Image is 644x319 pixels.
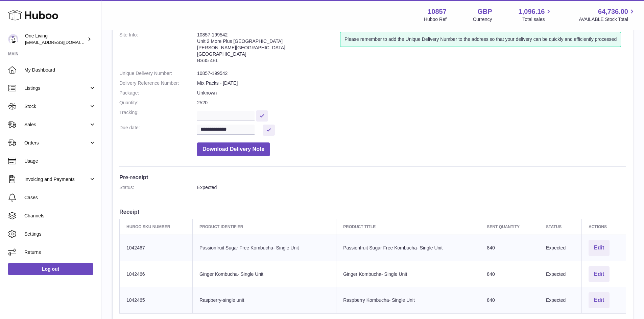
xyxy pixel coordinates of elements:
[340,32,621,47] div: Please remember to add the Unique Delivery Number to the address so that your delivery can be qui...
[480,219,539,235] th: Sent Quantity
[24,122,89,128] span: Sales
[193,235,336,261] td: Passionfruit Sugar Free Kombucha- Single Unit
[193,287,336,314] td: Raspberry-single unit
[119,109,197,121] dt: Tracking:
[119,184,197,191] dt: Status:
[579,16,636,23] span: AVAILABLE Stock Total
[24,249,96,256] span: Returns
[589,266,610,282] button: Edit
[120,287,193,314] td: 1042465
[539,261,581,287] td: Expected
[120,235,193,261] td: 1042467
[25,33,86,46] div: One Living
[197,90,626,96] dd: Unknown
[197,100,626,106] dd: 2520
[24,103,89,110] span: Stock
[119,90,197,96] dt: Package:
[539,235,581,261] td: Expected
[119,100,197,106] dt: Quantity:
[24,213,96,219] span: Channels
[197,80,626,86] dd: Mix Packs - [DATE]
[336,235,480,261] td: Passionfruit Sugar Free Kombucha- Single Unit
[119,32,197,67] dt: Site Info:
[24,67,96,73] span: My Dashboard
[519,7,553,23] a: 1,096.16 Total sales
[197,142,270,156] button: Download Delivery Note
[424,16,447,23] div: Huboo Ref
[480,287,539,314] td: 840
[522,16,552,23] span: Total sales
[539,287,581,314] td: Expected
[582,219,626,235] th: Actions
[480,261,539,287] td: 840
[24,140,89,146] span: Orders
[428,7,447,16] strong: 10857
[120,261,193,287] td: 1042466
[119,174,626,181] h3: Pre-receipt
[119,80,197,86] dt: Delivery Reference Number:
[119,125,197,136] dt: Due date:
[336,287,480,314] td: Raspberry Kombucha- Single Unit
[8,263,93,275] a: Log out
[336,261,480,287] td: Ginger Kombucha- Single Unit
[589,292,610,308] button: Edit
[24,176,89,183] span: Invoicing and Payments
[24,158,96,164] span: Usage
[473,16,492,23] div: Currency
[336,219,480,235] th: Product title
[8,34,18,44] img: internalAdmin-10857@internal.huboo.com
[519,7,545,16] span: 1,096.16
[197,184,626,191] dd: Expected
[477,7,492,16] strong: GBP
[25,39,99,45] span: [EMAIL_ADDRESS][DOMAIN_NAME]
[579,7,636,23] a: 64,736.00 AVAILABLE Stock Total
[197,32,340,67] address: 10857-199542 Unit 2 More Plus [GEOGRAPHIC_DATA] [PERSON_NAME][GEOGRAPHIC_DATA] [GEOGRAPHIC_DATA] ...
[598,7,628,16] span: 64,736.00
[119,70,197,77] dt: Unique Delivery Number:
[539,219,581,235] th: Status
[193,261,336,287] td: Ginger Kombucha- Single Unit
[120,219,193,235] th: Huboo SKU Number
[24,194,96,201] span: Cases
[480,235,539,261] td: 840
[24,231,96,237] span: Settings
[589,240,610,256] button: Edit
[193,219,336,235] th: Product Identifier
[197,70,626,77] dd: 10857-199542
[24,85,89,91] span: Listings
[119,208,626,215] h3: Receipt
